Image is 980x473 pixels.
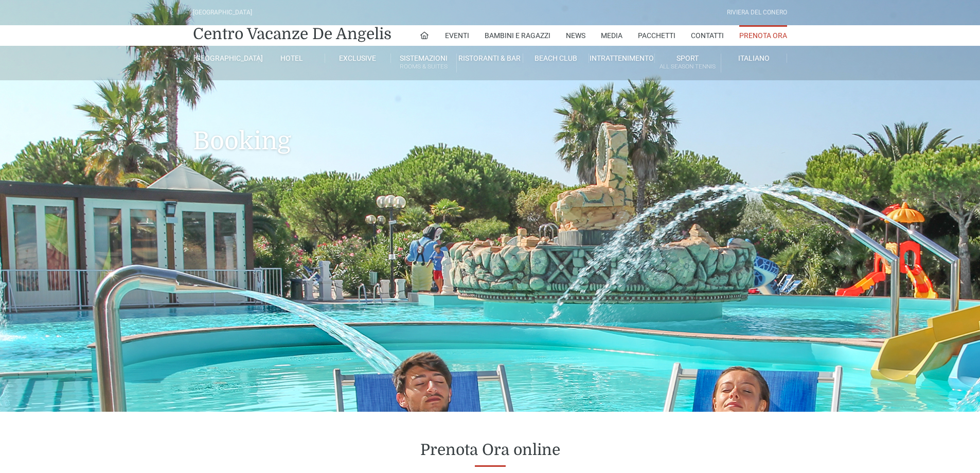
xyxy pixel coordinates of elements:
a: Media [601,25,622,46]
a: Eventi [445,25,469,46]
a: Ristoranti & Bar [457,54,523,63]
a: [GEOGRAPHIC_DATA] [193,54,259,63]
a: Contatti [691,25,724,46]
a: News [566,25,585,46]
a: Centro Vacanze De Angelis [193,24,391,44]
div: [GEOGRAPHIC_DATA] [193,8,252,17]
small: Rooms & Suites [391,62,456,72]
a: SportAll Season Tennis [655,54,721,73]
a: Beach Club [523,54,589,63]
h1: Booking [193,80,787,171]
div: Riviera Del Conero [727,8,787,17]
a: Intrattenimento [589,54,655,63]
a: Pacchetti [638,25,675,46]
a: Bambini e Ragazzi [485,25,550,46]
a: Exclusive [325,54,391,63]
a: Prenota Ora [739,25,787,46]
span: Italiano [738,54,770,62]
h2: Prenota Ora online [193,441,787,459]
a: Hotel [259,54,325,63]
a: SistemazioniRooms & Suites [391,54,457,73]
small: All Season Tennis [655,62,720,72]
a: Italiano [721,54,787,63]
